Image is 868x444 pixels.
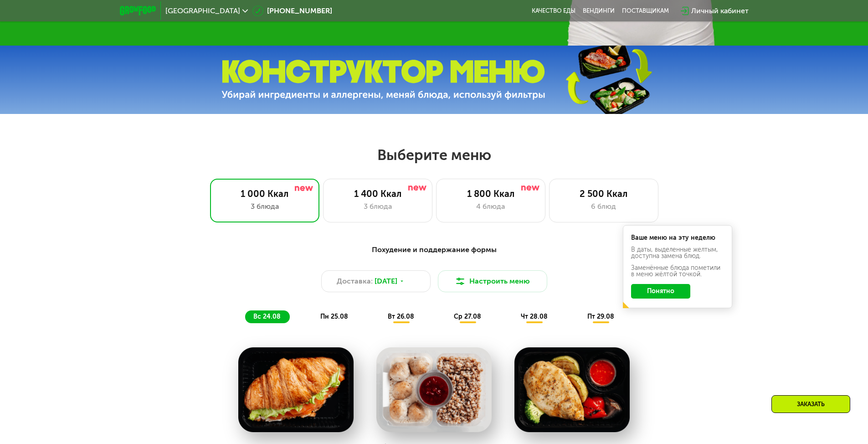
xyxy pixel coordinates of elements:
[532,7,575,15] a: Качество еды
[253,313,281,320] span: вс 24.08
[375,276,397,287] span: [DATE]
[559,188,649,199] div: 2 500 Ккал
[438,270,547,292] button: Настроить меню
[583,7,615,15] a: Вендинги
[622,7,669,15] div: поставщикам
[691,5,749,16] div: Личный кабинет
[220,201,310,212] div: 3 блюда
[631,265,724,278] div: Заменённые блюда пометили в меню жёлтой точкой.
[165,7,240,15] span: [GEOGRAPHIC_DATA]
[446,201,536,212] div: 4 блюда
[252,5,332,16] a: [PHONE_NUMBER]
[164,244,704,256] div: Похудение и поддержание формы
[631,235,724,241] div: Ваше меню на эту неделю
[631,284,690,299] button: Понятно
[333,201,423,212] div: 3 блюда
[454,313,481,320] span: ср 27.08
[220,188,310,199] div: 1 000 Ккал
[337,276,373,287] span: Доставка:
[29,146,839,164] h2: Выберите меню
[771,395,850,413] div: Заказать
[559,201,649,212] div: 6 блюд
[521,313,548,320] span: чт 28.08
[388,313,414,320] span: вт 26.08
[587,313,614,320] span: пт 29.08
[631,247,724,259] div: В даты, выделенные желтым, доступна замена блюд.
[446,188,536,199] div: 1 800 Ккал
[333,188,423,199] div: 1 400 Ккал
[320,313,348,320] span: пн 25.08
